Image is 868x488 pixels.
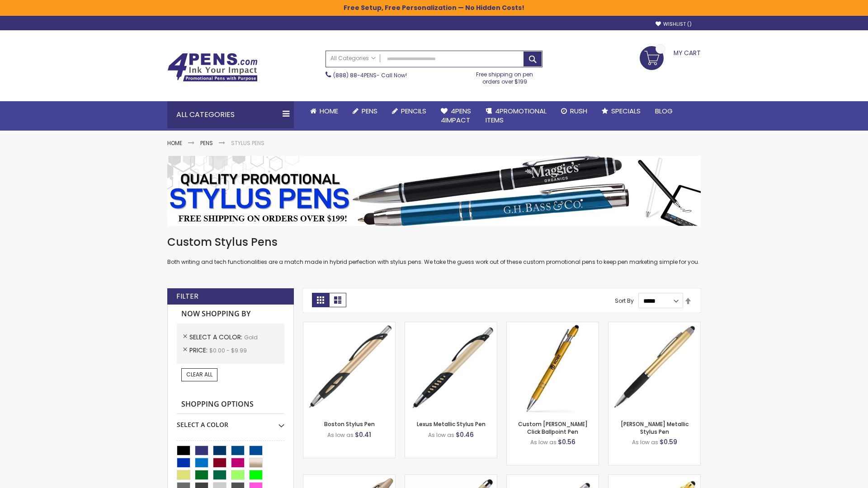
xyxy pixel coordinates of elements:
[518,420,588,435] a: Custom [PERSON_NAME] Click Ballpoint Pen
[333,71,407,79] span: - Call Now!
[434,101,478,131] a: 4Pens4impact
[385,101,434,121] a: Pencils
[615,297,634,305] label: Sort By
[167,235,701,249] h1: Custom Stylus Pens
[405,322,497,329] a: Lexus Metallic Stylus Pen-Gold
[554,101,594,121] a: Rush
[177,395,284,414] strong: Shopping Options
[320,106,338,116] span: Home
[303,322,395,329] a: Boston Stylus Pen-Gold
[507,322,599,414] img: Custom Alex II Click Ballpoint Pen-Gold
[167,53,258,82] img: 4Pens Custom Pens and Promotional Products
[303,474,395,482] a: Twist Highlighter-Pen Stylus Combo-Gold
[609,322,700,329] a: Lory Metallic Stylus Pen-Gold
[167,101,294,128] div: All Categories
[594,101,648,121] a: Specials
[209,347,247,354] span: $0.00 - $9.99
[632,438,658,446] span: As low as
[303,322,395,414] img: Boston Stylus Pen-Gold
[405,322,497,414] img: Lexus Metallic Stylus Pen-Gold
[167,235,701,266] div: Both writing and tech functionalities are a match made in hybrid perfection with stylus pens. We ...
[660,437,677,446] span: $0.59
[186,371,212,378] span: Clear All
[656,21,692,28] a: Wishlist
[609,474,700,482] a: I-Stylus-Slim-Gold-Gold
[558,437,576,446] span: $0.56
[570,106,587,116] span: Rush
[467,67,543,85] div: Free shipping on pen orders over $199
[200,139,213,147] a: Pens
[189,346,209,355] span: Price
[507,322,599,329] a: Custom Alex II Click Ballpoint Pen-Gold
[324,420,375,428] a: Boston Stylus Pen
[181,368,217,381] a: Clear All
[609,322,700,414] img: Lory Metallic Stylus Pen-Gold
[231,139,264,147] strong: Stylus Pens
[177,305,284,324] strong: Now Shopping by
[167,139,182,147] a: Home
[303,101,345,121] a: Home
[244,333,258,341] span: Gold
[530,438,557,446] span: As low as
[611,106,641,116] span: Specials
[441,106,471,125] span: 4Pens 4impact
[355,430,371,439] span: $0.41
[507,474,599,482] a: Cali Custom Stylus Gel pen-Gold
[456,430,474,439] span: $0.46
[405,474,497,482] a: Islander Softy Metallic Gel Pen with Stylus-Gold
[327,431,354,439] span: As low as
[326,51,380,66] a: All Categories
[486,106,547,125] span: 4PROMOTIONAL ITEMS
[362,106,377,116] span: Pens
[428,431,454,439] span: As low as
[478,101,554,131] a: 4PROMOTIONALITEMS
[345,101,385,121] a: Pens
[167,156,701,226] img: Stylus Pens
[177,414,284,429] div: Select A Color
[330,55,376,62] span: All Categories
[621,420,689,435] a: [PERSON_NAME] Metallic Stylus Pen
[655,106,673,116] span: Blog
[648,101,680,121] a: Blog
[189,333,244,342] span: Select A Color
[401,106,426,116] span: Pencils
[312,293,329,307] strong: Grid
[176,291,198,301] strong: Filter
[333,71,377,79] a: (888) 88-4PENS
[417,420,486,428] a: Lexus Metallic Stylus Pen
